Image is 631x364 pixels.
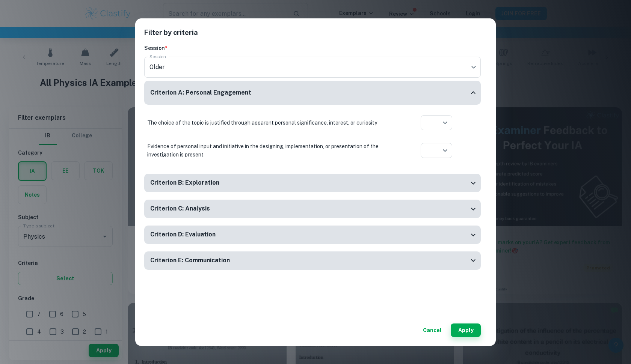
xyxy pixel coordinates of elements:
div: Older [144,57,481,78]
div: Criterion E: Communication [144,251,481,270]
div: Criterion B: Exploration [144,174,481,192]
h6: Criterion C: Analysis [150,204,210,214]
div: Criterion A: Personal Engagement [144,81,481,105]
h2: Filter by criteria [144,27,487,44]
div: Criterion C: Analysis [144,200,481,218]
h6: Criterion E: Communication [150,256,230,265]
button: Apply [451,323,481,337]
h6: Criterion D: Evaluation [150,230,216,239]
h6: Criterion A: Personal Engagement [150,88,251,98]
p: Evidence of personal input and initiative in the designing, implementation, or presentation of th... [147,142,395,159]
div: Criterion D: Evaluation [144,226,481,244]
button: Cancel [420,323,445,337]
h6: Criterion B: Exploration [150,178,219,188]
h6: Session [144,44,481,52]
p: The choice of the topic is justified through apparent personal significance, interest, or curiosity [147,119,395,127]
label: Session [149,53,166,60]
